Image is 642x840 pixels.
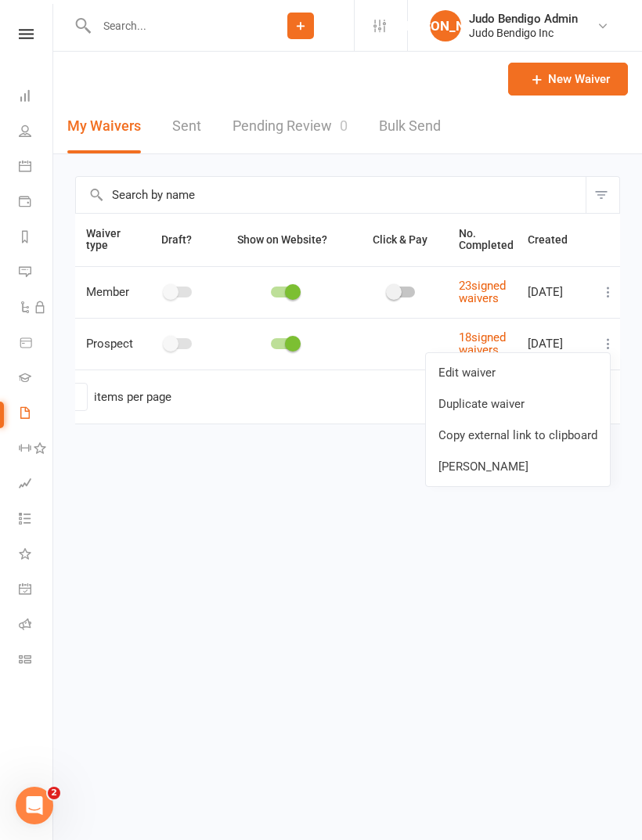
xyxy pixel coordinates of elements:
div: Judo Bendigo Admin [469,12,578,26]
span: 2 [48,787,60,799]
button: Click & Pay [359,230,445,249]
a: 18signed waivers [459,330,506,358]
button: Show on Website? [223,230,344,249]
span: Draft? [161,233,192,246]
th: Waiver type [79,214,140,266]
a: Reports [19,221,54,256]
a: Product Sales [19,326,54,362]
td: Member [79,266,140,318]
a: Bulk Send [379,99,441,153]
a: [PERSON_NAME] [426,451,610,482]
a: Sent [172,99,201,153]
iframe: Intercom live chat [16,787,53,824]
td: [DATE] [521,318,592,370]
a: Dashboard [19,80,54,115]
div: [PERSON_NAME] [430,10,461,41]
span: Created [528,233,585,246]
button: My Waivers [67,99,141,153]
input: Search by name [76,177,586,213]
span: Show on Website? [237,233,327,246]
a: Duplicate waiver [426,388,610,420]
a: Copy external link to clipboard [426,420,610,451]
a: Payments [19,186,54,221]
td: [DATE] [521,266,592,318]
button: Draft? [147,230,209,249]
td: Prospect [79,318,140,370]
a: Class kiosk mode [19,644,54,679]
a: Roll call kiosk mode [19,608,54,644]
input: Search... [92,15,247,37]
div: Judo Bendigo Inc [469,26,578,40]
a: What's New [19,538,54,573]
a: New Waiver [508,63,628,96]
button: Created [528,230,585,249]
a: General attendance kiosk mode [19,573,54,608]
span: Click & Pay [373,233,427,246]
div: items per page [94,391,171,404]
a: People [19,115,54,150]
a: 23signed waivers [459,279,506,306]
a: Edit waiver [426,357,610,388]
a: Pending Review0 [233,99,348,153]
th: No. Completed [452,214,521,266]
a: Calendar [19,150,54,186]
span: 0 [340,117,348,134]
a: Assessments [19,467,54,503]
